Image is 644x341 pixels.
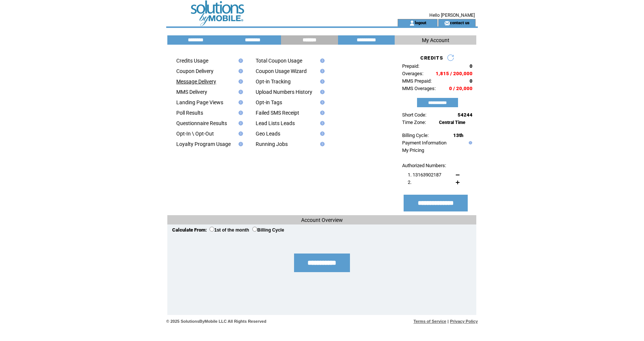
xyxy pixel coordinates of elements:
[172,227,207,233] span: Calculate From:
[422,37,449,43] span: My Account
[318,142,325,146] img: help.gif
[301,217,343,223] span: Account Overview
[176,120,227,126] a: Questionnaire Results
[453,133,463,138] span: 13th
[409,20,415,26] img: account_icon.gif
[236,111,243,115] img: help.gif
[166,319,266,324] span: © 2025 SolutionsByMobile LLC All Rights Reserved
[402,147,424,153] a: My Pricing
[402,112,426,118] span: Short Code:
[256,141,288,147] a: Running Jobs
[176,89,207,95] a: MMS Delivery
[439,120,465,125] span: Central Time
[448,319,449,324] span: |
[252,227,257,232] input: Billing Cycle
[318,58,325,63] img: help.gif
[256,79,291,85] a: Opt-in Tracking
[318,79,325,84] img: help.gif
[256,89,312,95] a: Upload Numbers History
[236,58,243,63] img: help.gif
[236,90,243,94] img: help.gif
[209,227,214,232] input: 1st of the month
[408,172,441,178] span: 1. 13163902187
[414,319,446,324] a: Terms of Service
[236,69,243,73] img: help.gif
[402,86,436,91] span: MMS Overages:
[176,131,214,137] a: Opt-In \ Opt-Out
[236,131,243,136] img: help.gif
[318,90,325,94] img: help.gif
[467,141,472,144] img: help.gif
[256,99,282,105] a: Opt-in Tags
[402,163,446,168] span: Authorized Numbers:
[256,68,307,74] a: Coupon Usage Wizard
[408,179,411,185] span: 2.
[256,110,299,116] a: Failed SMS Receipt
[402,63,419,69] span: Prepaid:
[236,79,243,84] img: help.gif
[256,131,280,137] a: Geo Leads
[318,121,325,125] img: help.gif
[252,227,284,233] label: Billing Cycle
[236,121,243,125] img: help.gif
[236,100,243,105] img: help.gif
[420,55,443,61] span: CREDITS
[176,68,214,74] a: Coupon Delivery
[450,20,470,25] a: contact us
[429,13,475,18] span: Hello [PERSON_NAME]
[256,58,302,64] a: Total Coupon Usage
[402,78,432,84] span: MMS Prepaid:
[176,58,208,64] a: Credits Usage
[318,69,325,73] img: help.gif
[449,86,473,91] span: 0 / 20,000
[318,111,325,115] img: help.gif
[176,99,223,105] a: Landing Page Views
[470,63,473,69] span: 0
[402,119,426,125] span: Time Zone:
[436,71,473,76] span: 1,815 / 200,000
[176,79,216,85] a: Message Delivery
[402,140,446,146] a: Payment Information
[318,100,325,105] img: help.gif
[415,20,426,25] a: logout
[458,112,473,118] span: 54244
[444,20,450,26] img: contact_us_icon.gif
[402,133,429,138] span: Billing Cycle:
[450,319,478,324] a: Privacy Policy
[176,141,231,147] a: Loyalty Program Usage
[318,131,325,136] img: help.gif
[176,110,203,116] a: Poll Results
[209,227,249,233] label: 1st of the month
[256,120,295,126] a: Lead Lists Leads
[470,78,473,84] span: 0
[402,71,423,76] span: Overages:
[236,142,243,146] img: help.gif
